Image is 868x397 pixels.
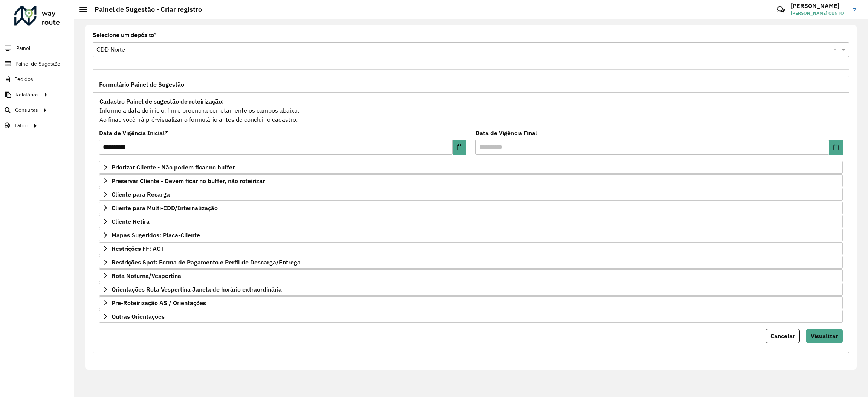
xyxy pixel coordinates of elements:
a: Restrições FF: ACT [99,242,843,255]
a: Cliente para Multi-CDD/Internalização [99,202,843,214]
span: Cliente Retira [112,218,150,224]
a: Priorizar Cliente - Não podem ficar no buffer [99,161,843,174]
span: Visualizar [811,332,838,340]
span: Consultas [15,106,38,114]
span: Restrições FF: ACT [112,246,164,252]
button: Cancelar [766,329,800,343]
strong: Cadastro Painel de sugestão de roteirização: [99,98,224,105]
span: [PERSON_NAME] CUNTO [791,10,847,17]
span: Cliente para Recarga [112,191,170,197]
label: Data de Vigência Final [475,128,537,137]
a: Cliente Retira [99,215,843,228]
span: Tático [14,122,28,130]
a: Restrições Spot: Forma de Pagamento e Perfil de Descarga/Entrega [99,256,843,269]
span: Painel [16,44,30,52]
a: Preservar Cliente - Devem ficar no buffer, não roteirizar [99,174,843,187]
button: Choose Date [829,140,843,155]
h3: [PERSON_NAME] [791,2,847,9]
span: Formulário Painel de Sugestão [99,81,184,87]
span: Clear all [833,45,840,54]
span: Orientações Rota Vespertina Janela de horário extraordinária [112,286,282,292]
span: Rota Noturna/Vespertina [112,273,181,279]
span: Restrições Spot: Forma de Pagamento e Perfil de Descarga/Entrega [112,259,301,265]
a: Outras Orientações [99,310,843,323]
a: Pre-Roteirização AS / Orientações [99,296,843,309]
span: Pedidos [14,75,33,83]
a: Orientações Rota Vespertina Janela de horário extraordinária [99,283,843,296]
label: Data de Vigência Inicial [99,128,168,137]
span: Relatórios [15,91,39,99]
a: Mapas Sugeridos: Placa-Cliente [99,229,843,241]
button: Choose Date [453,140,466,155]
label: Selecione um depósito [93,31,156,40]
button: Visualizar [806,329,843,343]
span: Cliente para Multi-CDD/Internalização [112,205,218,211]
div: Informe a data de inicio, fim e preencha corretamente os campos abaixo. Ao final, você irá pré-vi... [99,96,843,124]
a: Rota Noturna/Vespertina [99,269,843,282]
span: Preservar Cliente - Devem ficar no buffer, não roteirizar [112,178,265,184]
h2: Painel de Sugestão - Criar registro [87,5,202,14]
span: Outras Orientações [112,313,165,319]
span: Cancelar [770,332,795,340]
span: Painel de Sugestão [15,60,60,68]
span: Mapas Sugeridos: Placa-Cliente [112,232,200,238]
a: Cliente para Recarga [99,188,843,201]
span: Priorizar Cliente - Não podem ficar no buffer [112,164,235,170]
span: Pre-Roteirização AS / Orientações [112,300,206,306]
a: Contato Rápido [773,2,789,18]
